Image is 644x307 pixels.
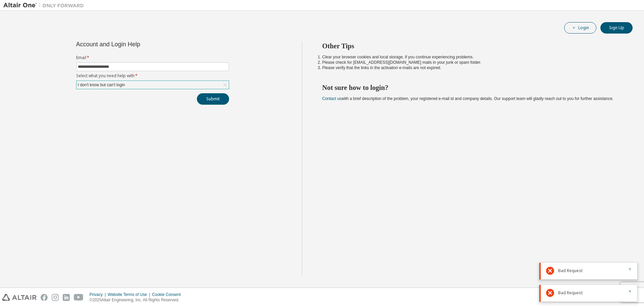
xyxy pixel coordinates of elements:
[558,268,583,273] span: Bad Request
[76,42,199,47] div: Account and Login Help
[41,294,48,301] img: facebook.svg
[3,2,87,9] img: Altair One
[2,294,37,301] img: altair_logo.svg
[564,22,596,34] button: Login
[90,297,185,303] p: © 2025 Altair Engineering, Inc. All Rights Reserved.
[90,292,108,297] div: Privacy
[76,55,229,60] label: Email
[76,73,229,79] label: Select what you need help with
[558,290,583,296] span: Bad Request
[108,292,152,297] div: Website Terms of Use
[322,96,341,101] a: Contact us
[322,54,621,60] li: Clear your browser cookies and local storage, if you continue experiencing problems.
[76,81,229,89] div: I don't know but can't login
[322,60,621,65] li: Please check for [EMAIL_ADDRESS][DOMAIN_NAME] mails in your junk or spam folder.
[322,65,621,70] li: Please verify that the links in the activation e-mails are not expired.
[52,294,59,301] img: instagram.svg
[322,83,621,92] h2: Not sure how to login?
[322,42,621,50] h2: Other Tips
[152,292,184,297] div: Cookie Consent
[322,96,613,101] span: with a brief description of the problem, your registered e-mail id and company details. Our suppo...
[74,294,84,301] img: youtube.svg
[63,294,70,301] img: linkedin.svg
[77,81,126,89] div: I don't know but can't login
[600,22,633,34] button: Sign Up
[197,93,229,105] button: Submit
